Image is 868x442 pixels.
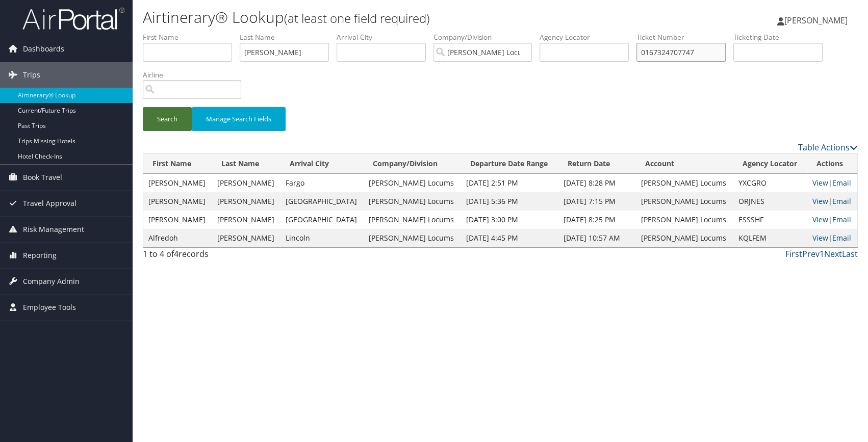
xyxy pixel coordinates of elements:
[280,229,364,247] td: Lincoln
[820,248,824,259] a: 1
[832,215,851,224] a: Email
[23,269,80,294] span: Company Admin
[23,191,76,216] span: Travel Approval
[461,211,559,229] td: [DATE] 3:00 PM
[364,174,461,192] td: [PERSON_NAME] Locums
[812,233,828,243] a: View
[636,211,733,229] td: [PERSON_NAME] Locums
[807,229,857,247] td: |
[784,15,848,26] span: [PERSON_NAME]
[785,248,802,259] a: First
[733,32,830,42] label: Ticketing Date
[364,154,461,174] th: Company/Division
[284,10,430,27] small: (at least one field required)
[558,154,636,174] th: Return Date: activate to sort column ascending
[22,7,124,31] img: airportal-logo.png
[364,211,461,229] td: [PERSON_NAME] Locums
[777,5,858,36] a: [PERSON_NAME]
[280,174,364,192] td: Fargo
[807,154,857,174] th: Actions
[812,196,828,206] a: View
[212,154,280,174] th: Last Name: activate to sort column ascending
[143,154,212,174] th: First Name: activate to sort column ascending
[143,70,249,80] label: Airline
[364,229,461,247] td: [PERSON_NAME] Locums
[143,32,240,42] label: First Name
[558,192,636,211] td: [DATE] 7:15 PM
[23,62,40,88] span: Trips
[733,174,807,192] td: YXCGRO
[280,192,364,211] td: [GEOGRAPHIC_DATA]
[798,142,858,153] a: Table Actions
[337,32,433,42] label: Arrival City
[280,154,364,174] th: Arrival City: activate to sort column ascending
[636,174,733,192] td: [PERSON_NAME] Locums
[558,211,636,229] td: [DATE] 8:25 PM
[461,174,559,192] td: [DATE] 2:51 PM
[174,248,178,259] span: 4
[812,178,828,188] a: View
[212,229,280,247] td: [PERSON_NAME]
[558,174,636,192] td: [DATE] 8:28 PM
[540,32,636,42] label: Agency Locator
[807,211,857,229] td: |
[461,154,559,174] th: Departure Date Range: activate to sort column ascending
[364,192,461,211] td: [PERSON_NAME] Locums
[802,248,820,259] a: Prev
[824,248,842,259] a: Next
[143,229,212,247] td: Alfredoh
[23,165,62,190] span: Book Travel
[558,229,636,247] td: [DATE] 10:57 AM
[636,229,733,247] td: [PERSON_NAME] Locums
[461,192,559,211] td: [DATE] 5:36 PM
[733,211,807,229] td: ESSSHF
[636,154,733,174] th: Account: activate to sort column ascending
[832,196,851,206] a: Email
[212,192,280,211] td: [PERSON_NAME]
[143,211,212,229] td: [PERSON_NAME]
[143,174,212,192] td: [PERSON_NAME]
[143,107,192,131] button: Search
[212,174,280,192] td: [PERSON_NAME]
[461,229,559,247] td: [DATE] 4:45 PM
[636,32,733,42] label: Ticket Number
[636,192,733,211] td: [PERSON_NAME] Locums
[280,211,364,229] td: [GEOGRAPHIC_DATA]
[240,32,337,42] label: Last Name
[23,217,84,242] span: Risk Management
[212,211,280,229] td: [PERSON_NAME]
[832,233,851,243] a: Email
[143,7,620,28] h1: Airtinerary® Lookup
[433,32,540,42] label: Company/Division
[812,215,828,224] a: View
[23,243,57,268] span: Reporting
[733,154,807,174] th: Agency Locator: activate to sort column ascending
[143,192,212,211] td: [PERSON_NAME]
[807,174,857,192] td: |
[733,229,807,247] td: KQLFEM
[733,192,807,211] td: ORJNES
[23,295,76,320] span: Employee Tools
[192,107,286,131] button: Manage Search Fields
[143,248,310,265] div: 1 to 4 of records
[842,248,858,259] a: Last
[807,192,857,211] td: |
[832,178,851,188] a: Email
[23,36,64,62] span: Dashboards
